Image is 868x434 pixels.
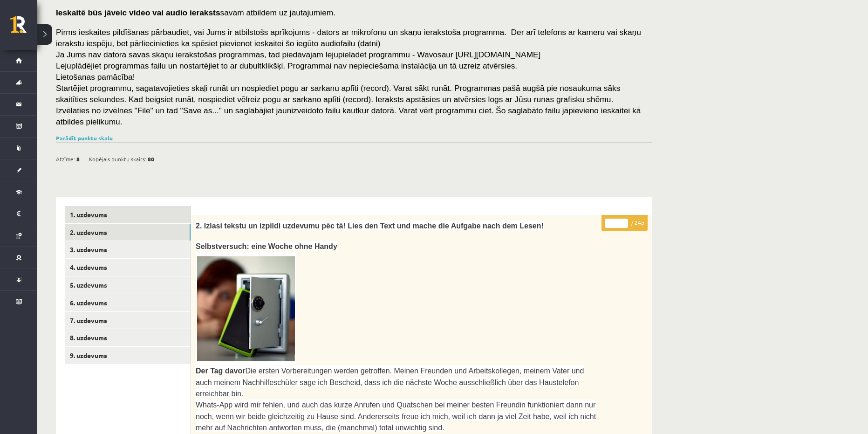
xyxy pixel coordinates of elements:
[65,276,191,294] a: 5. uzdevums
[65,347,191,364] a: 9. uzdevums
[196,252,296,365] img: Attēls, kurā ir kamera, ierīce, elektroniska ierīce, kameras un optika Apraksts ģenerēts automātiski
[89,152,146,166] span: Kopējais punktu skaits:
[56,72,135,82] span: Lietošanas pamācība!
[56,8,220,17] strong: Ieskaitē būs jāveic video vai audio ieraksts
[196,367,584,398] span: Die ersten Vorbereitungen werden getroffen. Meinen Freunden und Arbeitskollegen, meinem Vater und...
[65,224,191,241] a: 2. uzdevums
[601,215,648,231] p: / 24p
[196,401,596,432] span: Whats-App wird mir fehlen, und auch das kurze Anrufen und Quatschen bei meiner besten Freundin fu...
[65,312,191,329] a: 7. uzdevums
[65,259,191,276] a: 4. uzdevums
[76,152,80,166] span: 8
[56,28,641,48] span: Pirms ieskaites pildīšanas pārbaudiet, vai Jums ir atbilstošs aprīkojums - dators ar mikrofonu un...
[56,50,540,59] span: Ja Jums nav datorā savas skaņu ierakstošas programmas, tad piedāvājam lejupielādēt programmu - Wa...
[65,241,191,258] a: 3. uzdevums
[56,61,517,70] span: Lejuplādējiet programmas failu un nostartējiet to ar dubultklikšķi. Programmai nav nepieciešama i...
[10,16,37,40] a: Rīgas 1. Tālmācības vidusskola
[65,329,191,346] a: 8. uzdevums
[196,242,337,250] span: Selbstversuch: eine Woche ohne Handy
[56,8,335,17] span: savām atbildēm uz jautājumiem.
[196,367,245,375] span: Der Tag davor
[65,206,191,223] a: 1. uzdevums
[56,134,113,142] a: Parādīt punktu skalu
[196,222,544,230] span: 2. Izlasi tekstu un izpildi uzdevumu pēc tā! Lies den Text und mache die Aufgabe nach dem Lesen!
[65,294,191,311] a: 6. uzdevums
[56,83,641,126] span: Startējiet programmu, sagatavojieties skaļi runāt un nospiediet pogu ar sarkanu aplīti (record). ...
[56,152,75,166] span: Atzīme:
[148,152,154,166] span: 80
